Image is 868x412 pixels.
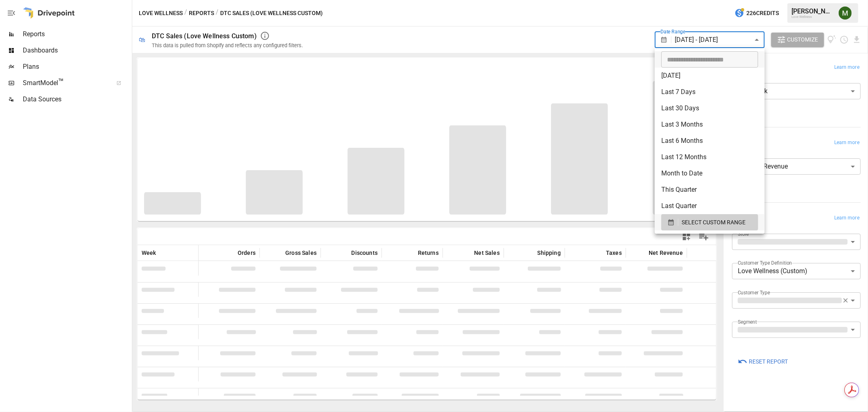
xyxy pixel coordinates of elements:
li: Month to Date [655,165,765,182]
span: SELECT CUSTOM RANGE [682,217,746,228]
li: Last 12 Months [655,149,765,165]
li: This Quarter [655,182,765,198]
li: Last Quarter [655,198,765,214]
button: SELECT CUSTOM RANGE [661,214,758,230]
li: [DATE] [655,68,765,84]
li: Last 30 Days [655,100,765,116]
li: Last 7 Days [655,84,765,100]
li: Last 6 Months [655,133,765,149]
li: Last 3 Months [655,116,765,133]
